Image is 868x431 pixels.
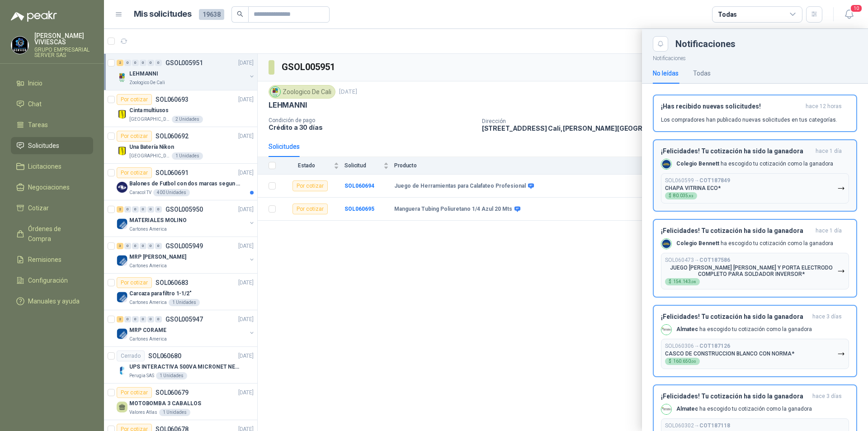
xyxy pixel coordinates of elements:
p: CASCO DE CONSTRUCCION BLANCO CON NORMA* [665,350,794,357]
div: No leídas [653,68,679,78]
button: ¡Felicidades! Tu cotización ha sido la ganadorahace 1 día Company LogoColegio Bennett ha escogido... [653,139,857,212]
h3: ¡Felicidades! Tu cotización ha sido la ganadora [661,313,809,321]
p: CHAPA VITRINA ECO* [665,185,721,191]
h3: ¡Felicidades! Tu cotización ha sido la ganadora [661,147,812,155]
span: hace 12 horas [806,103,842,110]
p: SOL060306 → [665,343,730,350]
p: [PERSON_NAME] VIVIESCAS [34,33,93,45]
span: ,83 [688,194,693,198]
b: COT187118 [699,422,730,429]
div: Todas [718,9,737,19]
span: Negociaciones [28,182,70,192]
b: COT187126 [699,343,730,349]
p: JUEGO [PERSON_NAME] [PERSON_NAME] Y PORTA ELECTRODO COMPLETO PARA SOLDADOR INVERSOR* [665,265,837,277]
span: hace 1 día [816,227,842,235]
div: Todas [693,68,711,78]
b: Almatec [676,326,698,332]
b: Almatec [676,406,698,412]
span: Manuales y ayuda [28,296,80,306]
div: $ [665,278,700,285]
button: ¡Has recibido nuevas solicitudes!hace 12 horas Los compradores han publicado nuevas solicitudes e... [653,95,857,132]
p: ha escogido tu cotización como la ganadora [676,160,833,168]
b: Colegio Bennett [676,240,719,246]
a: Inicio [11,75,93,92]
span: Cotizar [28,203,49,213]
a: Órdenes de Compra [11,220,93,247]
span: 160.650 [673,359,696,364]
span: hace 3 días [812,393,842,400]
h3: ¡Has recibido nuevas solicitudes! [661,103,802,110]
span: ,00 [691,360,696,364]
a: Negociaciones [11,179,93,196]
p: SOL060473 → [665,257,730,264]
h3: ¡Felicidades! Tu cotización ha sido la ganadora [661,393,809,400]
a: Manuales y ayuda [11,293,93,310]
div: Notificaciones [675,39,857,48]
span: Solicitudes [28,141,59,151]
div: $ [665,358,700,365]
button: ¡Felicidades! Tu cotización ha sido la ganadorahace 3 días Company LogoAlmatec ha escogido tu cot... [653,305,857,377]
span: 80.035 [673,194,693,198]
p: GRUPO EMPRESARIAL SERVER SAS [34,47,93,58]
img: Company Logo [661,404,671,414]
span: 19638 [199,9,224,20]
span: hace 3 días [812,313,842,321]
b: Colegio Bennett [676,161,719,167]
p: ha escogido tu cotización como la ganadora [676,405,812,413]
span: Chat [28,99,42,109]
div: $ [665,192,697,199]
span: Inicio [28,78,42,88]
img: Company Logo [661,159,671,169]
a: Solicitudes [11,137,93,154]
p: SOL060302 → [665,422,730,429]
p: SOL060599 → [665,177,730,184]
button: SOL060599→COT187849CHAPA VITRINA ECO*$80.035,83 [661,173,849,204]
span: ,08 [691,280,696,284]
a: Tareas [11,116,93,133]
button: SOL060306→COT187126CASCO DE CONSTRUCCION BLANCO CON NORMA*$160.650,00 [661,339,849,369]
a: Chat [11,95,93,113]
img: Company Logo [661,239,671,249]
span: Órdenes de Compra [28,224,85,244]
span: Tareas [28,120,48,130]
span: Licitaciones [28,161,61,171]
span: 154.143 [673,279,696,284]
button: SOL060473→COT187586JUEGO [PERSON_NAME] [PERSON_NAME] Y PORTA ELECTRODO COMPLETO PARA SOLDADOR INV... [661,253,849,289]
img: Company Logo [11,37,28,54]
span: Remisiones [28,255,61,265]
button: Close [653,36,668,52]
span: 10 [850,4,863,13]
button: ¡Felicidades! Tu cotización ha sido la ganadorahace 1 día Company LogoColegio Bennett ha escogido... [653,219,857,298]
a: Licitaciones [11,158,93,175]
p: Notificaciones [642,52,868,63]
h1: Mis solicitudes [134,8,192,21]
a: Remisiones [11,251,93,268]
a: Configuración [11,272,93,289]
p: ha escogido tu cotización como la ganadora [676,240,833,247]
b: COT187586 [699,257,730,263]
img: Company Logo [661,325,671,335]
p: Los compradores han publicado nuevas solicitudes en tus categorías. [661,116,837,124]
img: Logo peakr [11,11,57,22]
button: 10 [841,6,857,23]
span: search [237,11,243,17]
span: Configuración [28,275,68,285]
span: hace 1 día [816,147,842,155]
a: Cotizar [11,199,93,217]
p: ha escogido tu cotización como la ganadora [676,326,812,333]
h3: ¡Felicidades! Tu cotización ha sido la ganadora [661,227,812,235]
b: COT187849 [699,177,730,184]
